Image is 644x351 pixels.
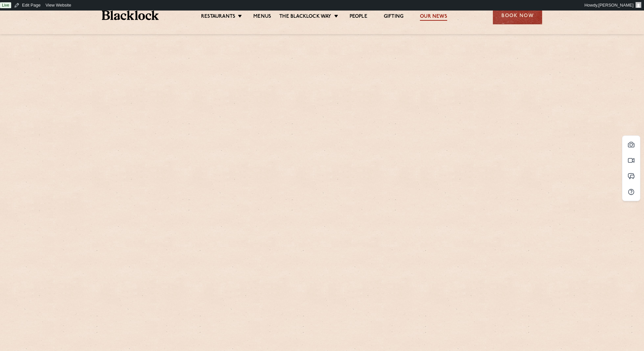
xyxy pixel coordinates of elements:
[350,13,367,21] a: People
[253,13,271,21] a: Menus
[102,11,159,20] img: BL_Textured_Logo-footer-cropped.svg
[279,13,331,21] a: The Blacklock Way
[201,13,235,21] a: Restaurants
[384,13,403,21] a: Gifting
[420,13,447,21] a: Our News
[598,3,633,8] span: [PERSON_NAME]
[493,6,542,24] div: Book Now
